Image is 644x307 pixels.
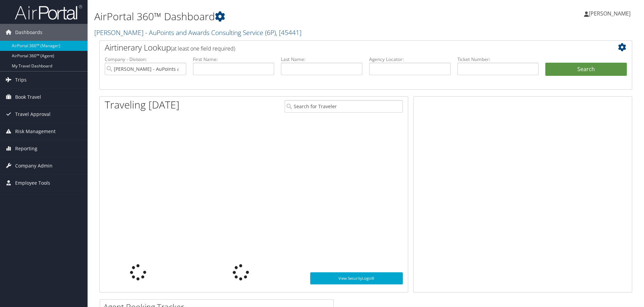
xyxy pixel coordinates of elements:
span: , [ 45441 ] [276,28,301,37]
span: Dashboards [15,24,42,41]
h1: AirPortal 360™ Dashboard [94,9,456,24]
img: airportal-logo.png [15,4,82,20]
input: Search for Traveler [285,100,403,113]
span: Reporting [15,140,37,157]
h1: Traveling [DATE] [105,98,180,112]
span: Risk Management [15,123,56,140]
label: Company - Division: [105,56,186,63]
span: [PERSON_NAME] [589,10,631,17]
a: View SecurityLogic® [310,272,403,284]
span: Trips [15,71,27,88]
label: Last Name: [281,56,362,63]
span: Employee Tools [15,175,50,191]
span: ( 6P ) [265,28,276,37]
span: Book Travel [15,89,41,105]
label: First Name: [193,56,275,63]
span: Company Admin [15,157,53,174]
a: [PERSON_NAME] - AuPoints and Awards Consulting Service [94,28,301,37]
span: Travel Approval [15,106,51,123]
h2: Airtinerary Lookup [105,42,582,53]
a: [PERSON_NAME] [584,3,637,24]
span: (at least one field required) [171,45,235,52]
label: Agency Locator: [369,56,451,63]
button: Search [545,63,627,76]
label: Ticket Number: [457,56,539,63]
